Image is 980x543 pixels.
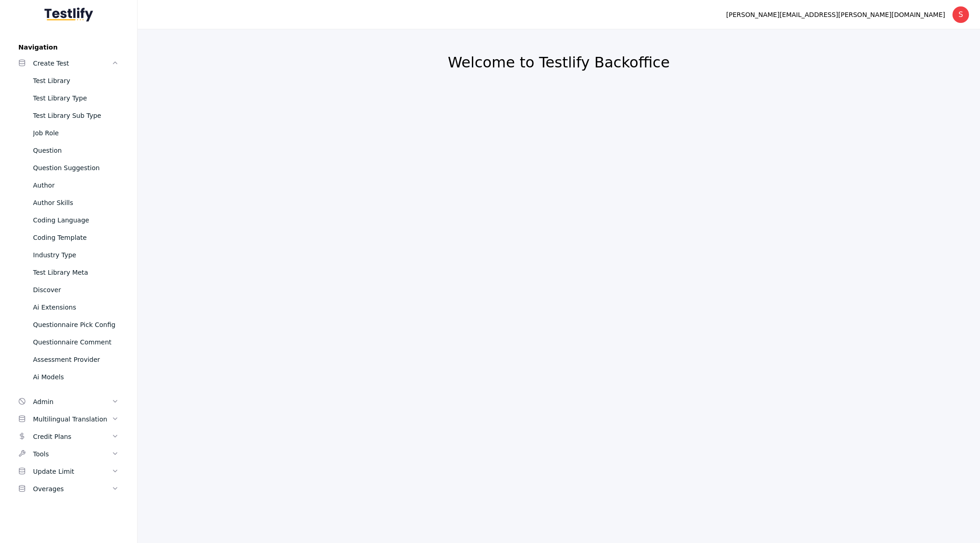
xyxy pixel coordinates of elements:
div: Assessment Provider [33,354,119,365]
div: Update Limit [33,466,111,477]
a: Industry Type [11,246,126,264]
a: Assessment Provider [11,351,126,368]
label: Navigation [11,44,126,51]
img: Testlify - Backoffice [44,7,93,22]
div: Test Library Meta [33,267,119,278]
div: Coding Template [33,232,119,243]
div: Coding Language [33,215,119,226]
div: Question Suggestion [33,162,119,173]
div: Test Library Type [33,93,119,104]
a: Question Suggestion [11,159,126,177]
a: Job Role [11,124,126,142]
a: Author Skills [11,194,126,211]
div: Questionnaire Comment [33,337,119,348]
a: Questionnaire Comment [11,333,126,351]
div: [PERSON_NAME][EMAIL_ADDRESS][PERSON_NAME][DOMAIN_NAME] [726,9,945,20]
div: Overages [33,483,111,494]
div: Question [33,145,119,156]
a: Test Library [11,72,126,89]
a: Coding Language [11,211,126,229]
div: Admin [33,396,111,407]
h2: Welcome to Testlify Backoffice [160,53,958,72]
a: Discover [11,281,126,299]
div: Multilingual Translation [33,414,111,425]
a: Test Library Sub Type [11,107,126,124]
a: Test Library Meta [11,264,126,281]
div: Tools [33,449,111,460]
div: Ai Models [33,371,119,382]
a: Test Library Type [11,89,126,107]
div: Credit Plans [33,431,111,442]
div: S [952,6,969,23]
a: Question [11,142,126,159]
div: Test Library Sub Type [33,110,119,121]
a: Questionnaire Pick Config [11,316,126,333]
a: Coding Template [11,229,126,246]
a: Ai Extensions [11,299,126,316]
div: Test Library [33,75,119,86]
a: Ai Models [11,368,126,386]
div: Questionnaire Pick Config [33,319,119,330]
div: Industry Type [33,249,119,260]
a: Author [11,177,126,194]
div: Ai Extensions [33,302,119,313]
div: Author [33,180,119,191]
div: Job Role [33,127,119,139]
div: Author Skills [33,197,119,208]
div: Create Test [33,58,111,69]
div: Discover [33,284,119,295]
